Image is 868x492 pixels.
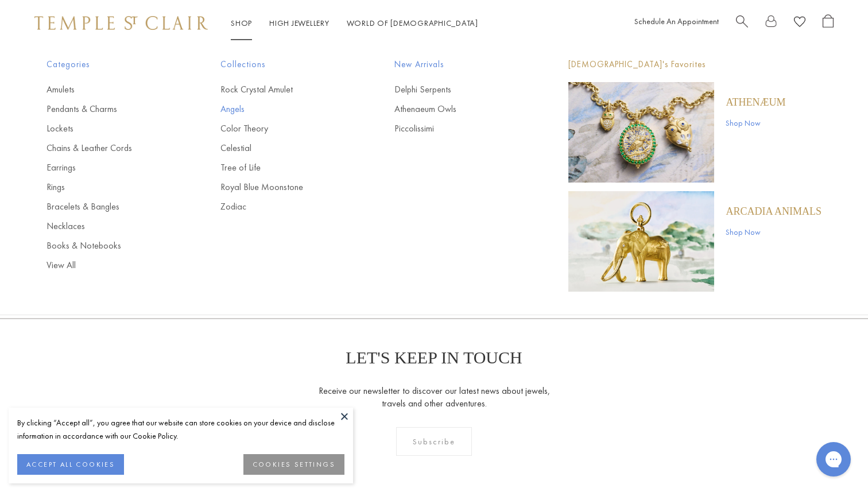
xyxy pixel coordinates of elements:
a: Athenæum [726,96,785,109]
div: Subscribe [396,427,472,456]
img: Temple St. Clair [34,16,208,30]
a: World of [DEMOGRAPHIC_DATA]World of [DEMOGRAPHIC_DATA] [347,18,478,28]
a: Piccolissimi [394,122,522,135]
a: Amulets [46,83,175,96]
a: Athenaeum Owls [394,103,522,115]
p: LET'S KEEP IN TOUCH [346,348,522,367]
a: Rings [46,181,175,193]
a: Royal Blue Moonstone [220,181,348,193]
a: ShopShop [231,18,252,28]
a: Earrings [46,161,175,174]
a: Schedule An Appointment [634,16,719,26]
span: Categories [46,57,175,72]
a: Angels [220,103,348,115]
a: Bracelets & Bangles [46,200,175,213]
a: Delphi Serpents [394,83,522,96]
a: Zodiac [220,200,348,213]
a: ARCADIA ANIMALS [726,205,821,218]
a: Tree of Life [220,161,348,174]
a: Chains & Leather Cords [46,142,175,154]
a: Color Theory [220,122,348,135]
button: ACCEPT ALL COOKIES [17,454,124,475]
a: Necklaces [46,220,175,233]
a: Rock Crystal Amulet [220,83,348,96]
a: Books & Notebooks [46,239,175,252]
a: Shop Now [726,226,821,238]
a: Search [736,14,748,32]
div: By clicking “Accept all”, you agree that our website can store cookies on your device and disclos... [17,416,344,443]
p: Receive our newsletter to discover our latest news about jewels, travels and other adventures. [318,385,551,410]
span: New Arrivals [394,57,522,72]
a: High JewelleryHigh Jewellery [269,18,330,28]
a: Open Shopping Bag [823,14,834,32]
p: [DEMOGRAPHIC_DATA]'s Favorites [568,57,821,72]
span: Collections [220,57,348,72]
a: Lockets [46,122,175,135]
a: Pendants & Charms [46,103,175,115]
iframe: Gorgias live chat messenger [811,438,857,481]
a: View All [46,259,175,272]
a: Celestial [220,142,348,154]
button: COOKIES SETTINGS [243,454,344,475]
a: Shop Now [726,117,785,129]
nav: Main navigation [231,16,478,30]
a: View Wishlist [794,14,805,32]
